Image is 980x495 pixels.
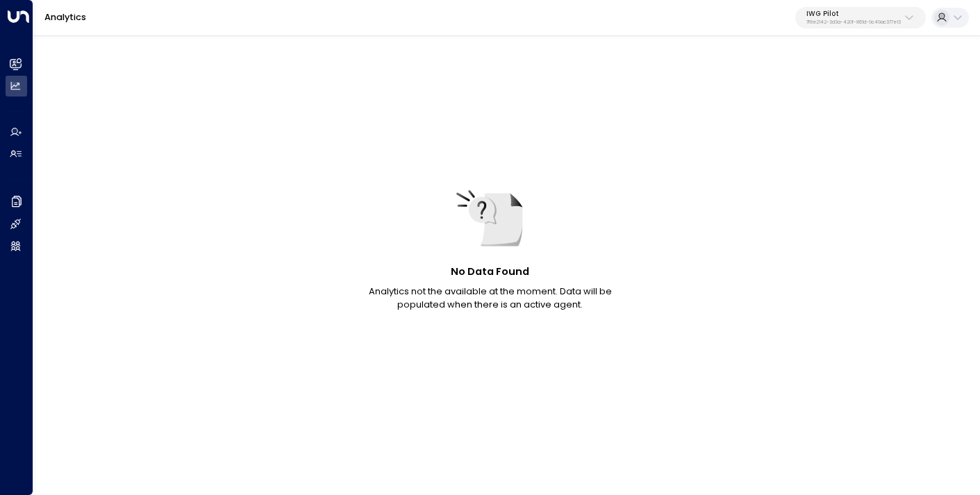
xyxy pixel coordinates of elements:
button: IWG Pilot7f8e2142-3d3a-420f-861d-9c49ac377e13 [795,7,926,29]
h5: No Data Found [451,265,529,280]
p: 7f8e2142-3d3a-420f-861d-9c49ac377e13 [806,19,901,25]
p: IWG Pilot [806,10,901,18]
p: Analytics not the available at the moment. Data will be populated when there is an active agent. [351,285,629,311]
a: Analytics [44,11,86,23]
